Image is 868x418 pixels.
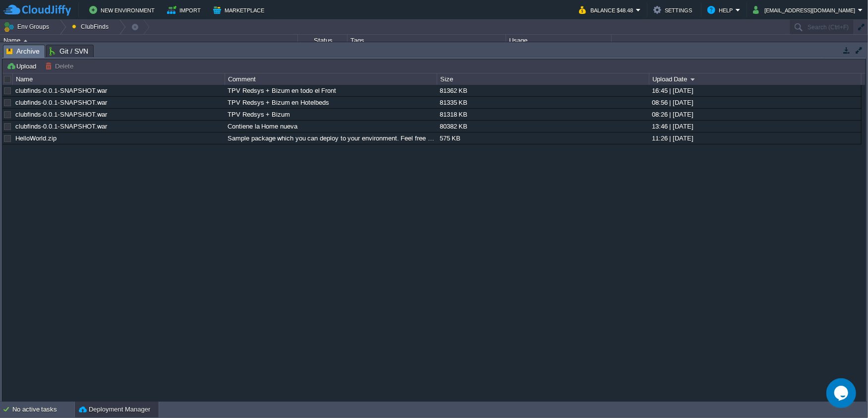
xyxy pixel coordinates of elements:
div: 575 KB [437,133,648,144]
a: clubfinds-0.0.1-SNAPSHOT.war [15,87,107,94]
div: Tags [348,35,506,46]
iframe: chat widget [826,378,858,408]
button: Help [707,4,736,16]
span: Archive [6,45,40,58]
button: Import [167,4,204,16]
div: Name [13,73,225,85]
img: AMDAwAAAACH5BAEAAAAALAAAAAABAAEAAAICRAEAOw== [23,40,28,42]
div: 08:26 | [DATE] [649,109,861,120]
div: Sample package which you can deploy to your environment. Feel free to delete and upload a package... [225,133,436,144]
div: Contiene la Home nueva [225,121,436,132]
a: clubfinds-0.0.1-SNAPSHOT.war [15,111,107,118]
div: Name [1,35,297,46]
button: Env Groups [3,20,53,34]
div: 81362 KB [437,85,648,96]
div: Upload Date [650,73,861,85]
div: Usage [507,35,611,46]
div: No active tasks [12,402,74,418]
div: 80382 KB [437,121,648,132]
img: CloudJiffy [3,4,71,16]
div: 16:45 | [DATE] [649,85,861,96]
div: 08:56 | [DATE] [649,97,861,108]
button: Delete [45,62,76,70]
button: New Environment [89,4,158,16]
a: clubfinds-0.0.1-SNAPSHOT.war [15,123,107,130]
div: 81335 KB [437,97,648,108]
button: Upload [6,62,39,70]
div: TPV Redsys + Bizum en Hotelbeds [225,97,436,108]
button: [EMAIL_ADDRESS][DOMAIN_NAME] [753,4,858,16]
span: Git / SVN [50,45,88,57]
div: 81318 KB [437,109,648,120]
a: HelloWorld.zip [15,135,57,142]
div: Status [298,35,347,46]
button: Settings [653,4,695,16]
a: clubfinds-0.0.1-SNAPSHOT.war [15,99,107,106]
button: Deployment Manager [79,405,150,415]
div: 11:26 | [DATE] [649,133,861,144]
button: Marketplace [213,4,267,16]
div: Size [438,73,649,85]
div: TPV Redsys + Bizum en todo el Front [225,85,436,96]
div: 13:46 | [DATE] [649,121,861,132]
button: Balance $48.48 [579,4,636,16]
div: Comment [226,73,437,85]
div: TPV Redsys + Bizum [225,109,436,120]
button: ClubFinds [72,20,112,34]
